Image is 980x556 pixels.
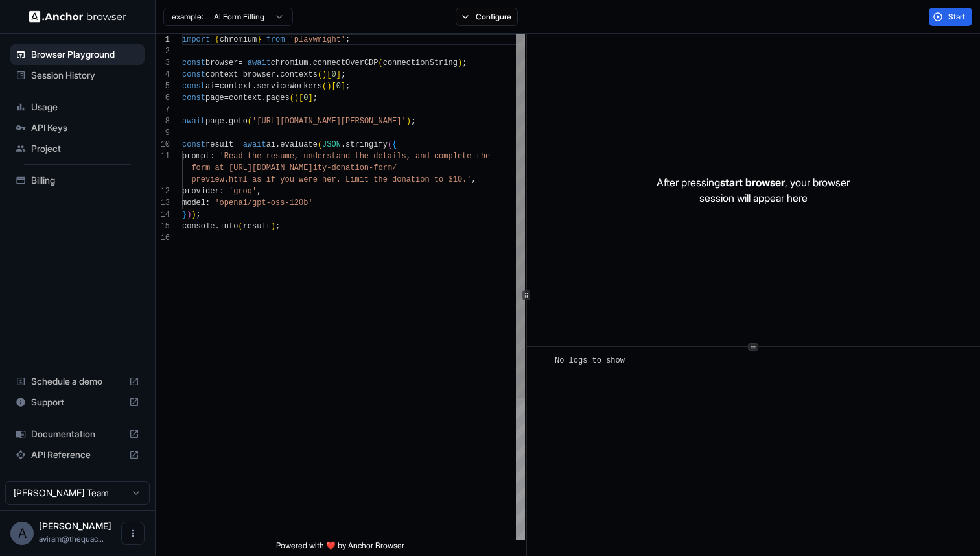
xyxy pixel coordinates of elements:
div: 3 [156,57,170,69]
span: JSON [322,140,341,149]
span: = [215,82,219,91]
span: , [471,175,476,184]
span: . [215,222,219,231]
span: goto [229,117,248,126]
span: Project [31,142,139,155]
div: Browser Playground [10,44,145,65]
span: = [233,140,238,149]
span: ; [313,93,318,103]
span: ; [345,82,350,91]
div: A [10,522,34,545]
span: page [205,93,224,103]
div: 16 [156,232,170,244]
span: info [220,222,239,231]
span: 'Read the resume, understand the details, and comp [220,152,453,161]
span: const [182,93,205,103]
span: ) [458,58,462,67]
span: ) [294,93,299,103]
span: ; [341,70,345,79]
div: 14 [156,209,170,221]
span: ] [308,93,312,103]
div: Project [10,138,145,159]
span: aviram@thequack.ai [39,534,104,544]
span: await [243,140,266,149]
span: ) [406,117,411,126]
img: Anchor Logo [29,10,126,23]
span: No logs to show [555,356,625,365]
span: . [275,70,280,79]
span: prompt [182,152,210,161]
span: . [275,140,280,149]
span: 0 [336,82,341,91]
span: ity-donation-form/ [313,163,397,173]
span: ( [318,70,322,79]
span: serviceWorkers [257,82,322,91]
span: ( [238,222,242,231]
span: [ [331,82,336,91]
span: ( [318,140,322,149]
span: await [248,58,271,67]
span: 0 [331,70,336,79]
div: Documentation [10,424,145,444]
span: { [215,35,219,44]
span: : [220,187,224,196]
span: stringify [345,140,388,149]
div: Usage [10,97,145,117]
span: [ [299,93,303,103]
div: 15 [156,221,170,232]
span: Support [31,396,124,409]
span: from [266,35,285,44]
span: ; [462,58,467,67]
div: 11 [156,151,170,162]
span: ai [205,82,215,91]
span: 0 [303,93,308,103]
span: ( [388,140,392,149]
span: Powered with ❤️ by Anchor Browser [276,540,404,556]
div: 10 [156,139,170,151]
span: model [182,199,205,208]
span: context [205,70,238,79]
p: After pressing , your browser session will appear here [657,175,850,206]
span: } [182,210,187,219]
span: connectionString [383,58,458,67]
div: 12 [156,186,170,197]
div: 4 [156,69,170,80]
span: 'openai/gpt-oss-120b' [215,199,312,208]
div: 6 [156,92,170,104]
span: = [238,58,242,67]
div: 13 [156,197,170,209]
span: { [392,140,397,149]
div: Billing [10,170,145,191]
span: ] [341,82,345,91]
span: . [252,82,257,91]
div: 9 [156,127,170,139]
span: '[URL][DOMAIN_NAME][PERSON_NAME]' [252,117,406,126]
span: Billing [31,174,139,187]
div: 5 [156,80,170,92]
span: ​ [539,354,545,367]
div: 7 [156,104,170,115]
div: API Reference [10,444,145,465]
span: ( [379,58,383,67]
span: . [224,117,229,126]
span: const [182,70,205,79]
span: const [182,140,205,149]
span: ) [327,82,331,91]
span: context [220,82,252,91]
span: page [205,117,224,126]
span: import [182,35,210,44]
span: Browser Playground [31,48,139,61]
span: browser [243,70,275,79]
span: : [205,199,210,208]
span: Schedule a demo [31,375,124,388]
span: , [257,187,261,196]
span: ( [248,117,252,126]
span: ] [336,70,341,79]
span: . [261,93,266,103]
span: pages [266,93,290,103]
div: 2 [156,45,170,57]
button: Open menu [121,522,145,545]
span: ) [271,222,275,231]
button: Configure [456,8,519,26]
span: = [238,70,242,79]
